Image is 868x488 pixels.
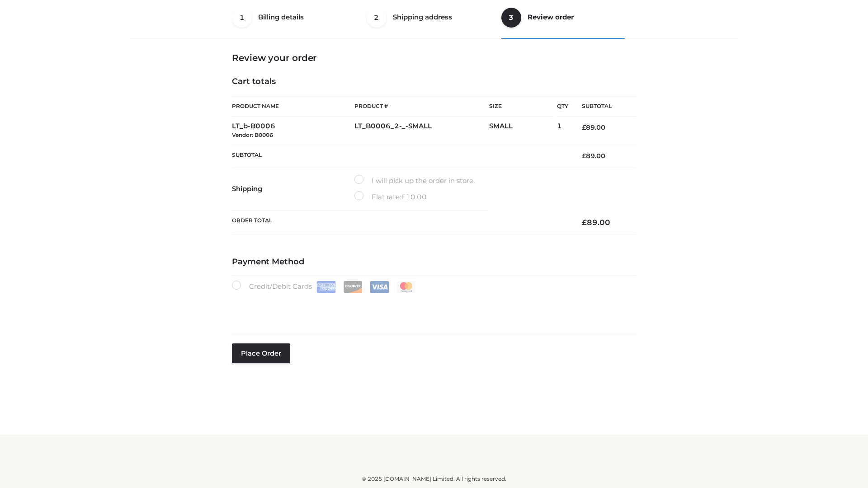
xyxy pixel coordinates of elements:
label: I will pick up the order in store. [354,175,475,187]
h4: Payment Method [232,257,636,267]
span: £ [582,218,587,227]
bdi: 89.00 [582,152,605,160]
td: 1 [557,117,568,145]
td: SMALL [489,117,557,145]
small: Vendor: B0006 [232,131,273,138]
span: £ [582,152,586,160]
div: © 2025 [DOMAIN_NAME] Limited. All rights reserved. [134,474,734,483]
label: Flat rate: [354,191,427,203]
th: Size [489,96,552,117]
td: LT_B0006_2-_-SMALL [354,117,489,145]
span: £ [582,123,586,131]
img: Mastercard [396,281,416,293]
img: Visa [370,281,389,293]
th: Product Name [232,96,354,117]
img: Amex [316,281,336,293]
td: LT_b-B0006 [232,117,354,145]
img: Discover [343,281,363,293]
bdi: 89.00 [582,123,605,131]
h3: Review your order [232,52,636,63]
label: Credit/Debit Cards [232,281,417,293]
th: Subtotal [232,145,568,167]
button: Place order [232,343,290,363]
bdi: 89.00 [582,218,610,227]
bdi: 10.00 [401,192,427,201]
span: £ [401,192,406,201]
th: Product # [354,96,489,117]
h4: Cart totals [232,77,636,87]
th: Qty [557,96,568,117]
th: Subtotal [568,96,636,117]
th: Shipping [232,167,354,211]
th: Order Total [232,211,568,235]
iframe: Secure payment input frame [230,291,634,324]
